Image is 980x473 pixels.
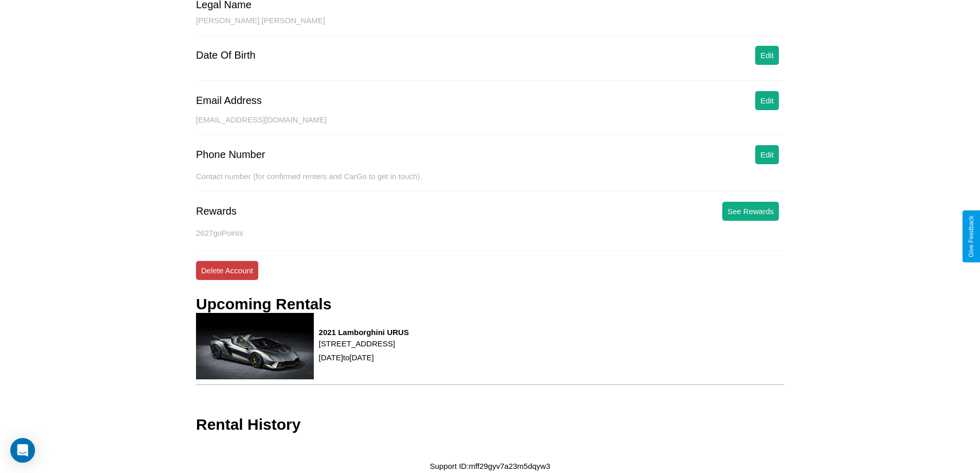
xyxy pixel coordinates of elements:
div: [PERSON_NAME] [PERSON_NAME] [196,16,784,36]
div: Date Of Birth [196,49,256,61]
p: 2627 goPoints [196,226,784,240]
div: Open Intercom Messenger [10,438,35,463]
div: Give Feedback [968,216,975,257]
button: Edit [755,46,779,65]
button: Edit [755,91,779,110]
button: Edit [755,145,779,164]
div: [EMAIL_ADDRESS][DOMAIN_NAME] [196,115,784,135]
div: Rewards [196,205,237,217]
div: Phone Number [196,149,265,161]
div: Email Address [196,95,262,107]
button: Delete Account [196,261,258,280]
div: Contact number (for confirmed renters and CarGo to get in touch). [196,172,784,191]
h3: 2021 Lamborghini URUS [319,328,409,337]
p: [STREET_ADDRESS] [319,337,409,351]
p: Support ID: mff29gyv7a23m5dqyw3 [430,459,550,473]
button: See Rewards [722,202,779,221]
h3: Rental History [196,416,300,433]
img: rental [196,313,314,379]
h3: Upcoming Rentals [196,295,331,313]
p: [DATE] to [DATE] [319,351,409,364]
